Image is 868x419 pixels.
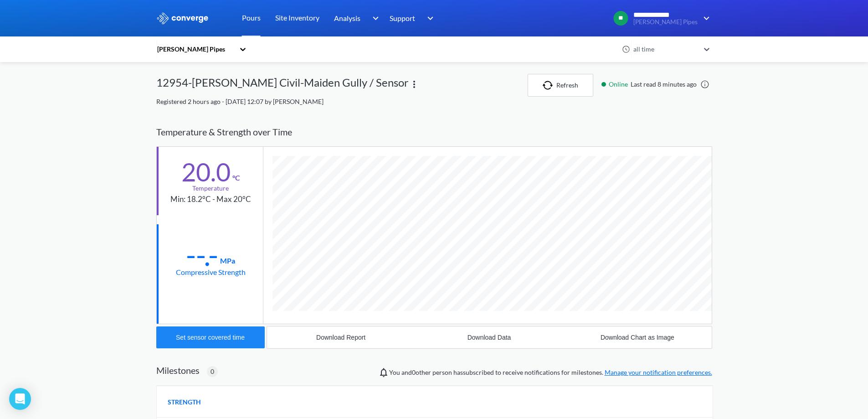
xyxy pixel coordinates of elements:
[601,334,674,341] div: Download Chart as Image
[597,79,712,89] div: Last read 8 minutes ago
[415,326,563,348] button: Download Data
[176,334,245,341] div: Set sensor covered time
[633,19,698,26] span: [PERSON_NAME] Pipes
[390,12,415,24] span: Support
[176,266,246,278] div: Compressive Strength
[192,183,229,193] div: Temperature
[316,334,365,341] div: Download Report
[9,388,31,410] div: Open Intercom Messenger
[181,160,231,183] div: 20.0
[366,13,381,24] img: downArrow.svg
[334,12,360,24] span: Analysis
[698,13,712,24] img: downArrow.svg
[631,44,699,54] div: all time
[605,368,712,376] a: Manage your notification preferences.
[467,334,511,341] div: Download Data
[543,81,556,90] img: icon-refresh.svg
[168,397,201,407] span: STRENGTH
[609,79,631,89] span: Online
[622,45,630,53] img: icon-clock.svg
[211,367,214,377] span: 0
[563,326,711,348] button: Download Chart as Image
[409,79,420,90] img: more.svg
[156,12,209,24] img: logo_ewhite.svg
[156,44,235,54] div: [PERSON_NAME] Pipes
[528,74,593,97] button: Refresh
[186,243,218,266] div: --.-
[156,365,200,376] h2: Milestones
[421,13,436,24] img: downArrow.svg
[156,118,712,146] div: Temperature & Strength over Time
[389,367,712,378] span: You and person has subscribed to receive notifications for milestones.
[170,193,251,206] div: Min: 18.2°C - Max 20°C
[156,326,265,348] button: Set sensor covered time
[156,98,324,105] span: Registered 2 hours ago - [DATE] 12:07 by [PERSON_NAME]
[156,74,409,97] div: 12954-[PERSON_NAME] Civil-Maiden Gully / Sensor
[267,326,415,348] button: Download Report
[378,367,389,378] img: notifications-icon.svg
[412,368,431,376] span: 0 other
